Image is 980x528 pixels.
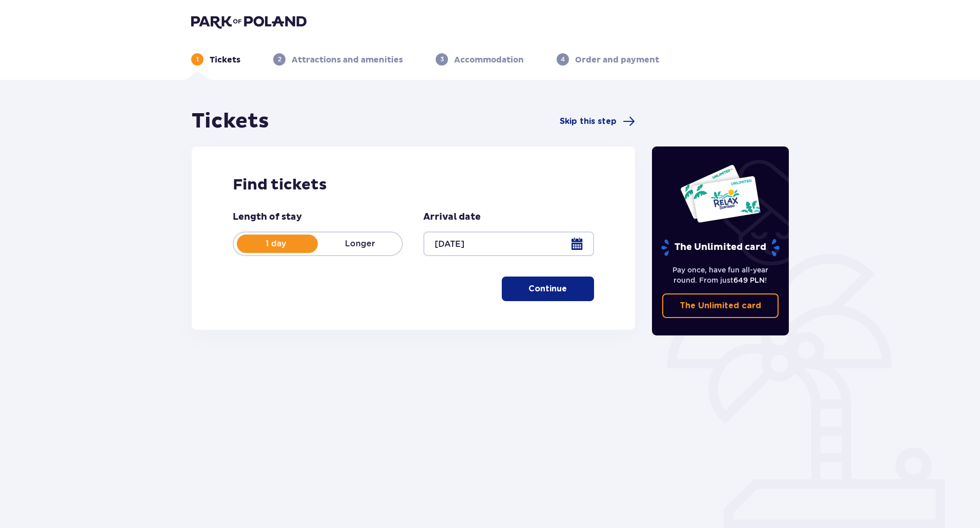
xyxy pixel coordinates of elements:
p: 3 [440,55,444,64]
span: Skip this step [560,116,617,127]
p: Attractions and amenities [292,54,403,66]
p: Order and payment [575,54,659,66]
div: 4Order and payment [557,53,659,66]
p: 2 [278,55,281,64]
button: Continue [502,277,594,301]
h1: Tickets [192,109,269,134]
p: Longer [318,238,402,249]
p: Pay once, have fun all-year round. From just ! [662,265,779,285]
span: 649 PLN [733,276,765,284]
p: 1 day [234,238,318,249]
p: Accommodation [454,54,524,66]
p: The Unlimited card [680,300,761,311]
h2: Find tickets [233,175,594,195]
div: 2Attractions and amenities [273,53,403,66]
p: Continue [528,283,567,294]
p: 1 [196,55,199,64]
a: The Unlimited card [662,293,779,318]
p: 4 [561,55,565,64]
img: Two entry cards to Suntago with the word 'UNLIMITED RELAX', featuring a white background with tro... [680,164,761,223]
div: 3Accommodation [436,53,524,66]
p: Arrival date [423,211,481,223]
a: Skip this step [560,115,635,128]
p: Length of stay [233,211,302,223]
div: 1Tickets [191,53,240,66]
p: Tickets [210,54,240,66]
img: Park of Poland logo [191,14,307,29]
p: The Unlimited card [660,239,781,257]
